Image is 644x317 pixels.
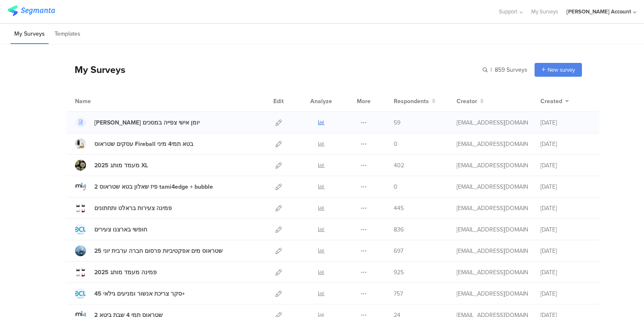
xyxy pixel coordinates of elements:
div: שטראוס מים אפקטיביות פרסום חברה ערבית יוני 25 [94,247,223,255]
div: odelya@ifocus-r.com [457,268,528,277]
span: | [489,65,493,74]
span: Respondents [394,97,429,106]
span: Support [499,8,517,16]
div: [DATE] [540,118,591,127]
div: עסקים שטראוס Fireball בטא תמי4 מיני [94,140,193,148]
div: [PERSON_NAME] Account [566,8,631,16]
div: [DATE] [540,204,591,213]
button: Respondents [394,97,436,106]
span: 836 [394,225,404,234]
div: Edit [270,91,288,112]
div: odelya@ifocus-r.com [457,225,528,234]
div: odelya@ifocus-r.com [457,182,528,191]
div: [DATE] [540,289,591,298]
div: [DATE] [540,161,591,170]
div: odelya@ifocus-r.com [457,289,528,298]
div: More [355,91,373,112]
div: [DATE] [540,182,591,191]
a: חופשי בארצנו צעירים [75,224,147,235]
a: עסקים שטראוס Fireball בטא תמי4 מיני [75,138,193,149]
span: New survey [548,66,575,74]
span: 402 [394,161,404,170]
div: [DATE] [540,247,591,255]
div: odelya@ifocus-r.com [457,140,528,148]
li: Templates [51,24,84,44]
span: 445 [394,204,404,213]
li: My Surveys [10,24,49,44]
div: [DATE] [540,225,591,234]
button: Created [540,97,569,106]
a: [PERSON_NAME] יומן אישי צפייה במסכים [75,117,200,128]
div: odelya@ifocus-r.com [457,118,528,127]
div: odelya@ifocus-r.com [457,204,528,213]
button: Creator [457,97,484,106]
a: 2025 מעמד מותג XL [75,160,148,171]
a: סקר צריכת אנשור ומניעים גילאי 45+ [75,288,185,299]
div: Name [75,97,125,106]
span: 925 [394,268,404,277]
a: 2 פיז שאלון בטא שטראוס tami4edge + bubble [75,181,213,192]
span: Created [540,97,562,106]
div: [DATE] [540,268,591,277]
div: Analyze [309,91,334,112]
div: פמינה מעמד מותג 2025 [94,268,157,277]
span: 757 [394,289,403,298]
span: 859 Surveys [495,65,527,74]
span: 697 [394,247,403,255]
span: 0 [394,182,397,191]
span: 0 [394,140,397,148]
div: [DATE] [540,140,591,148]
div: חופשי בארצנו צעירים [94,225,147,234]
div: שמיר שאלון יומן אישי צפייה במסכים [94,118,200,127]
div: פמינה צעירות בראלט ותחתונים [94,204,172,213]
div: My Surveys [66,62,125,77]
div: odelya@ifocus-r.com [457,247,528,255]
div: סקר צריכת אנשור ומניעים גילאי 45+ [94,289,185,298]
span: 59 [394,118,400,127]
a: פמינה צעירות בראלט ותחתונים [75,203,172,213]
div: 2025 מעמד מותג XL [94,161,148,170]
div: odelya@ifocus-r.com [457,161,528,170]
a: פמינה מעמד מותג 2025 [75,267,157,278]
span: Creator [457,97,477,106]
div: 2 פיז שאלון בטא שטראוס tami4edge + bubble [94,182,213,191]
a: שטראוס מים אפקטיביות פרסום חברה ערבית יוני 25 [75,245,223,256]
img: segmanta logo [8,5,55,16]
